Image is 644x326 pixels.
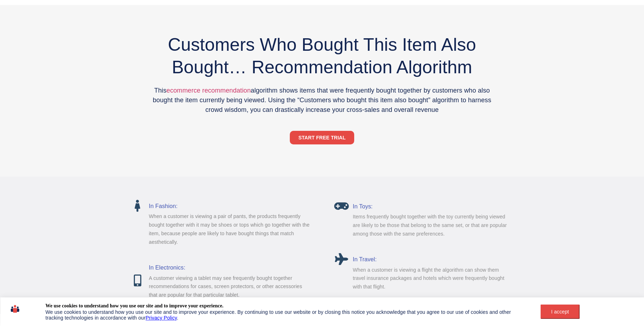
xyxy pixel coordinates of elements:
[11,303,20,315] img: icon
[353,203,373,209] a: In Toys:
[149,203,177,209] a: In Fashion:
[146,315,177,321] a: Privacy Policy
[290,131,354,144] a: START FREE TRIAL
[149,274,311,300] p: A customer viewing a tablet may see frequently bought together recommendations for cases, screen ...
[353,213,512,238] p: Items frequently bought together with the toy currently being viewed are likely to be those that ...
[353,256,377,262] a: In Travel:
[149,265,185,271] a: In Electronics:
[147,34,497,79] h2: Customers Who Bought This Item Also Bought… Recommendation Algorithm
[353,266,512,291] p: When a customer is viewing a flight the algorithm can show them travel insurance packages and hot...
[166,87,251,94] a: ecommerce recommendation
[149,212,311,246] p: When a customer is viewing a pair of pants, the products frequently bought together with it may b...
[147,86,497,115] p: This algorithm shows items that were frequently bought together by customers who also bought the ...
[45,309,521,321] div: We use cookies to understand how you use our site and to improve your experience. By continuing t...
[298,135,346,140] span: START FREE TRIAL
[541,305,580,319] button: I accept
[545,309,575,315] div: I accept
[45,303,223,309] div: We use cookies to understand how you use our site and to improve your experience.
